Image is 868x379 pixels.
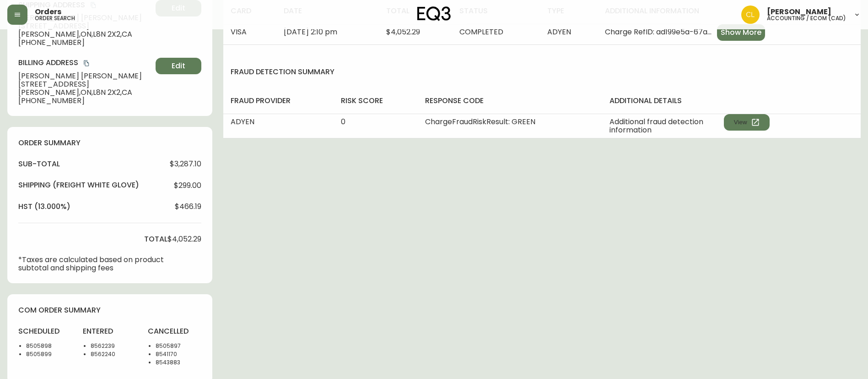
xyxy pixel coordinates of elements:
[156,58,201,74] button: Edit
[18,159,60,169] h4: sub-total
[18,256,167,272] p: *Taxes are calculated based on product subtotal and shipping fees
[386,27,420,37] span: $4,052.29
[26,342,72,350] li: 8505898
[547,27,571,37] span: ADYEN
[172,61,185,71] span: Edit
[18,88,152,97] span: [PERSON_NAME] , ON , L8N 2X2 , CA
[148,326,201,336] h4: cancelled
[35,16,75,21] h5: order search
[26,350,72,358] li: 8505899
[605,28,713,36] span: Charge RefID: ad199e5a-67a3-4a81-8ef1-e0d6089556d0
[223,67,861,77] h4: fraud detection summary
[156,342,201,350] li: 8505897
[341,96,410,106] h4: risk score
[425,96,595,106] h4: response code
[35,8,61,16] span: Orders
[231,116,254,127] span: ADYEN
[18,202,70,212] h4: hst (13.000%)
[721,27,761,38] span: Show More
[767,16,846,21] h5: accounting / ecom (cad)
[156,350,201,358] li: 8541170
[18,326,72,336] h4: scheduled
[91,350,136,358] li: 8562240
[724,114,770,131] button: View
[82,59,91,68] button: copy
[231,27,247,37] span: VISA
[18,138,201,148] h4: order summary
[175,203,201,211] span: $466.19
[609,118,724,134] span: Additional fraud detection information
[459,27,503,37] span: COMPLETED
[417,6,451,21] img: logo
[156,358,201,367] li: 8543883
[83,326,136,336] h4: entered
[18,58,152,68] h4: Billing Address
[18,80,152,88] span: [STREET_ADDRESS]
[341,116,345,127] span: 0
[741,5,760,24] img: c8a50d9e0e2261a29cae8bb82ebd33d8
[170,160,201,168] span: $3,287.10
[144,234,167,244] h4: total
[167,235,201,243] span: $4,052.29
[174,181,201,190] span: $299.00
[18,30,152,38] span: [PERSON_NAME] , ON , L8N 2X2 , CA
[18,305,201,315] h4: com order summary
[425,116,535,127] span: ChargeFraudRiskResult: GREEN
[18,180,139,190] h4: Shipping ( Freight White Glove )
[18,38,152,47] span: [PHONE_NUMBER]
[18,97,152,105] span: [PHONE_NUMBER]
[91,342,136,350] li: 8562239
[284,27,337,37] span: [DATE] 2:10 pm
[717,24,765,41] button: Show More
[231,96,326,106] h4: fraud provider
[609,96,853,106] h4: additional details
[18,72,152,80] span: [PERSON_NAME] [PERSON_NAME]
[767,8,831,16] span: [PERSON_NAME]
